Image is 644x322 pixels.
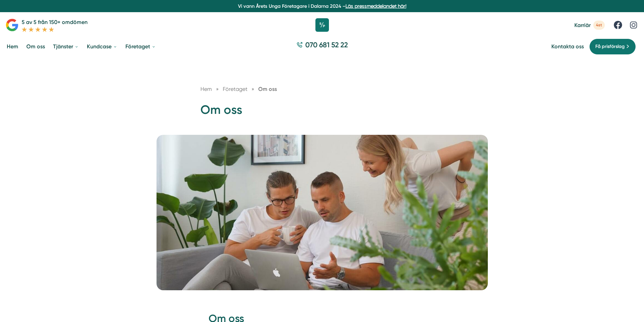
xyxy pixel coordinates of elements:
span: Karriär [574,22,591,28]
p: 5 av 5 från 150+ omdömen [22,18,88,26]
span: Företaget [223,86,247,92]
a: Hem [5,38,20,55]
span: » [252,85,254,93]
a: Om oss [258,86,277,92]
a: 070 681 52 22 [294,40,351,53]
a: Få prisförslag [589,39,636,55]
a: Företaget [223,86,249,92]
a: Företaget [124,38,157,55]
a: Läs pressmeddelandet här! [345,3,406,9]
a: Karriär 4st [574,21,605,30]
a: Kundcase [86,38,119,55]
span: 4st [593,21,605,30]
a: Tjänster [52,38,80,55]
span: 070 681 52 22 [305,40,348,50]
a: Kontakta oss [551,43,584,50]
img: Smartproduktion, [157,135,488,290]
span: » [216,85,219,93]
a: Hem [200,86,212,92]
a: Om oss [25,38,46,55]
span: Få prisförslag [595,43,625,50]
p: Vi vann Årets Unga Företagare i Dalarna 2024 – [3,3,641,9]
h1: Om oss [200,102,444,124]
nav: Breadcrumb [200,85,444,93]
